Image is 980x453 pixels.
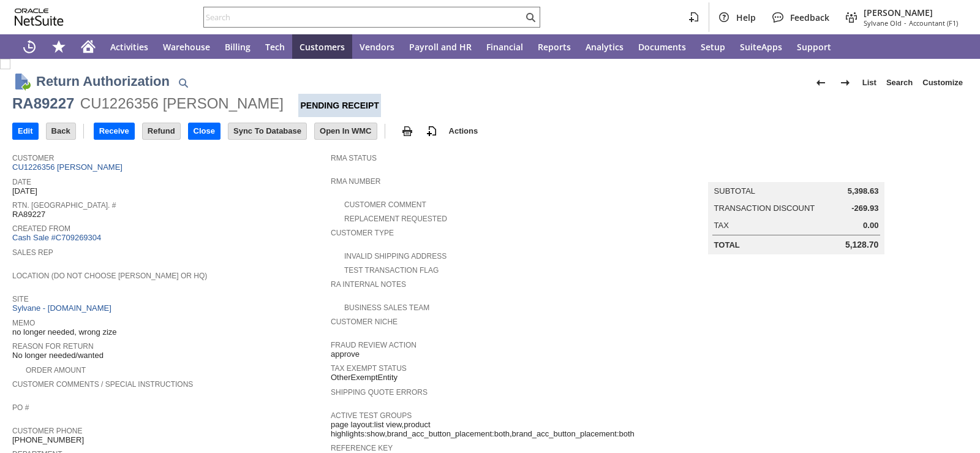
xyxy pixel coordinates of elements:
[331,349,360,359] span: approve
[344,266,439,275] a: Test Transaction Flag
[12,162,126,172] a: CU1226356 [PERSON_NAME]
[73,34,103,59] a: Home
[81,39,96,54] svg: Home
[176,75,190,90] img: Quick Find
[331,280,406,289] a: RA Internal Notes
[708,162,885,182] caption: Summary
[156,34,217,59] a: Warehouse
[47,123,75,139] input: Back
[479,34,530,59] a: Financial
[12,303,115,313] a: Sylvane - [DOMAIN_NAME]
[258,34,292,59] a: Tech
[331,373,398,383] span: OtherExemptEntity
[638,41,686,53] span: Documents
[790,34,839,59] a: Support
[217,34,258,59] a: Billing
[204,10,523,25] input: Search
[12,210,45,219] span: RA89227
[530,34,578,59] a: Reports
[94,123,134,139] input: Receive
[538,41,571,53] span: Reports
[701,41,725,53] span: Setup
[352,34,402,59] a: Vendors
[315,123,377,139] input: Open In WMC
[733,34,790,59] a: SuiteApps
[36,71,170,91] h1: Return Authorization
[918,73,968,93] a: Customize
[12,201,116,210] a: Rtn. [GEOGRAPHIC_DATA]. #
[12,186,37,196] span: [DATE]
[12,435,84,445] span: [PHONE_NUMBER]
[586,41,624,53] span: Analytics
[15,34,44,59] a: Recent Records
[360,41,394,53] span: Vendors
[12,272,207,280] a: Location (Do Not Choose [PERSON_NAME] or HQ)
[12,351,104,360] span: No longer needed/wanted
[331,341,417,349] a: Fraud Review Action
[331,444,393,452] a: Reference Key
[110,41,148,53] span: Activities
[736,12,756,23] span: Help
[409,41,472,53] span: Payroll and HR
[863,221,878,230] span: 0.00
[714,240,740,249] a: Total
[298,94,380,117] div: Pending Receipt
[51,39,66,54] svg: Shortcuts
[12,178,31,186] a: Date
[12,295,29,303] a: Site
[12,224,70,233] a: Created From
[331,177,380,186] a: RMA Number
[143,123,180,139] input: Refund
[13,123,38,139] input: Edit
[864,7,958,18] span: [PERSON_NAME]
[80,94,284,113] div: CU1226356 [PERSON_NAME]
[292,34,352,59] a: Customers
[103,34,156,59] a: Activities
[26,366,86,375] a: Order Amount
[300,41,345,53] span: Customers
[714,186,755,196] a: Subtotal
[402,34,479,59] a: Payroll and HR
[344,215,447,223] a: Replacement Requested
[904,18,907,28] span: -
[12,94,74,113] div: RA89227
[881,73,918,93] a: Search
[228,123,306,139] input: Sync To Database
[331,420,643,439] span: page layout:list view,product highlights:show,brand_acc_button_placement:both,brand_acc_button_pl...
[331,229,394,237] a: Customer Type
[344,200,426,209] a: Customer Comment
[714,204,815,213] a: Transaction Discount
[265,41,285,53] span: Tech
[838,75,853,90] img: Next
[714,221,729,230] a: Tax
[12,380,193,389] a: Customer Comments / Special Instructions
[523,10,538,25] svg: Search
[22,39,37,54] svg: Recent Records
[331,388,428,397] a: Shipping Quote Errors
[12,427,82,435] a: Customer Phone
[331,411,412,420] a: Active Test Groups
[12,154,54,162] a: Customer
[44,34,73,59] div: Shortcuts
[858,73,881,93] a: List
[331,318,398,326] a: Customer Niche
[486,41,523,53] span: Financial
[848,186,879,196] span: 5,398.63
[12,327,117,337] span: no longer needed, wrong zize
[189,123,220,139] input: Close
[12,342,94,351] a: Reason For Return
[12,319,35,327] a: Memo
[424,124,439,139] img: add-record.svg
[225,41,251,53] span: Billing
[400,124,415,139] img: print.svg
[331,364,407,373] a: Tax Exempt Status
[631,34,693,59] a: Documents
[163,41,210,53] span: Warehouse
[864,18,902,28] span: Sylvane Old
[845,240,879,250] span: 5,128.70
[12,403,29,412] a: PO #
[12,233,101,242] a: Cash Sale #C709269304
[813,75,828,90] img: Previous
[740,41,782,53] span: SuiteApps
[851,204,878,213] span: -269.93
